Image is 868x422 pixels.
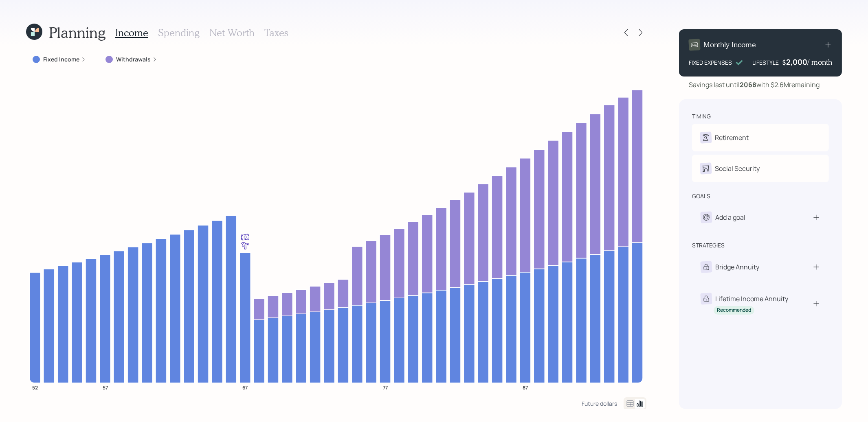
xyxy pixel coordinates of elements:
div: FIXED EXPENSES [689,58,732,67]
tspan: 67 [242,384,248,391]
div: goals [692,192,710,200]
h1: Planning [49,24,105,41]
div: Future dollars [582,400,617,407]
div: LIFESTYLE [752,58,779,67]
h4: Monthly Income [703,40,756,49]
label: Withdrawals [116,55,151,63]
h3: Net Worth [209,27,255,39]
div: Recommended [717,307,751,314]
div: 2,000 [786,57,807,67]
h4: $ [782,58,786,67]
tspan: 52 [32,384,38,391]
div: Savings last until with $2.6M remaining [689,80,820,90]
div: Add a goal [715,212,745,222]
b: 2068 [740,80,756,89]
div: Bridge Annuity [715,262,759,272]
h3: Income [115,27,148,39]
tspan: 57 [103,384,108,391]
div: timing [692,112,711,120]
div: Lifetime Income Annuity [715,294,788,304]
tspan: 87 [523,384,528,391]
div: Retirement [715,133,749,142]
h4: / month [807,58,832,67]
div: Social Security [715,164,760,173]
tspan: 77 [383,384,388,391]
label: Fixed Income [43,55,79,63]
h3: Taxes [264,27,288,39]
h3: Spending [158,27,200,39]
div: strategies [692,241,725,249]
